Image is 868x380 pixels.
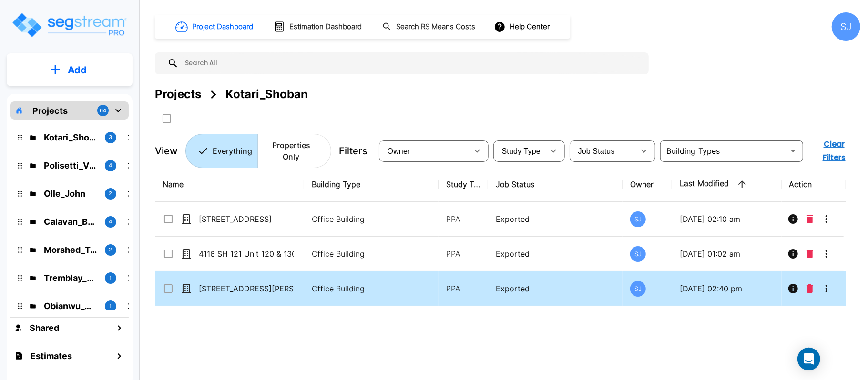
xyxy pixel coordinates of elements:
p: Filters [339,144,368,158]
p: View [155,144,178,158]
button: Info [784,210,803,229]
th: Study Type [439,167,488,202]
p: Properties Only [263,140,319,162]
p: Everything [213,145,252,157]
p: PPA [446,213,480,225]
button: Delete [803,279,817,298]
th: Action [782,167,847,202]
div: Projects [155,86,201,103]
button: Delete [803,244,817,263]
p: PPA [446,283,480,294]
p: 4 [109,218,112,226]
input: Search All [179,52,644,74]
span: Job Status [578,147,615,155]
p: Office Building [312,248,440,260]
p: Morshed_Tarek [44,243,97,256]
p: [STREET_ADDRESS] [199,213,294,225]
button: More-Options [817,279,836,298]
div: SJ [832,12,860,41]
input: Building Types [663,144,785,158]
p: 64 [100,107,106,115]
th: Last Modified [672,167,782,202]
button: Search RS Means Costs [378,18,480,36]
button: Properties Only [257,134,331,168]
button: Info [784,279,803,298]
div: Open Intercom Messenger [797,348,820,370]
p: 2 [109,190,112,198]
p: Olle_John [44,187,97,200]
p: Office Building [312,213,440,225]
p: Exported [496,213,615,225]
button: Add [7,56,133,84]
p: Kotari_Shoban [44,131,97,144]
button: Open [786,144,800,158]
p: Office Building [312,283,440,294]
p: Exported [496,248,615,260]
button: More-Options [817,244,836,263]
p: 1 [110,274,112,282]
p: Exported [496,283,615,294]
div: Kotari_Shoban [225,86,308,103]
div: SJ [630,281,646,297]
p: Tremblay_Leah [44,271,97,284]
div: SJ [630,246,646,262]
p: 3 [109,133,112,141]
span: Owner [388,147,410,155]
p: [DATE] 01:02 am [680,248,774,260]
p: PPA [446,248,480,260]
h1: Estimates [31,350,72,362]
p: [DATE] 02:40 pm [680,283,774,294]
th: Name [155,167,304,202]
button: Info [784,244,803,263]
p: 4116 SH 121 Unit 120 & 130 [199,248,294,260]
th: Job Status [488,167,623,202]
button: Clear Filters [808,135,860,167]
div: Select [381,138,468,164]
h1: Search RS Means Costs [396,21,475,32]
p: 2 [109,246,112,254]
button: Help Center [492,18,553,36]
p: Polisetti_Vinay [44,159,97,172]
h1: Project Dashboard [192,21,253,32]
p: Add [68,63,87,77]
button: More-Options [817,210,836,229]
p: [STREET_ADDRESS][PERSON_NAME] [199,283,294,294]
button: Delete [803,210,817,229]
p: 1 [110,302,112,310]
div: Platform [185,134,331,168]
button: SelectAll [157,109,176,128]
h1: Estimation Dashboard [289,21,362,32]
p: [DATE] 02:10 am [680,213,774,225]
div: Select [572,138,634,164]
h1: Shared [30,321,59,334]
div: SJ [630,211,646,227]
p: Obianwu_Chike [44,300,97,312]
img: Logo [11,11,128,39]
p: 4 [109,161,112,170]
span: Study Type [502,147,541,155]
th: Owner [623,167,672,202]
button: Estimation Dashboard [270,17,367,37]
button: Everything [185,134,258,168]
th: Building Type [304,167,439,202]
p: Projects [32,104,68,117]
div: Select [495,138,544,164]
button: Project Dashboard [172,16,258,37]
p: Calavan_Brooks [44,215,97,228]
